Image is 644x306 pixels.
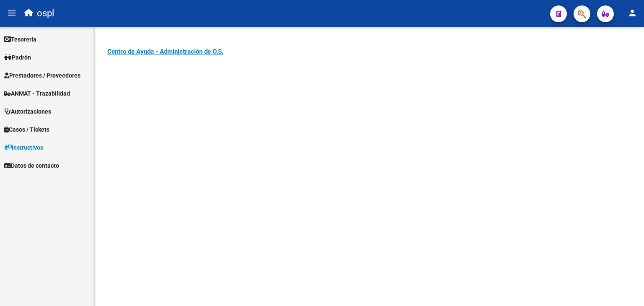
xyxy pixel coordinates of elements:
[627,8,637,18] mat-icon: person
[615,277,636,298] iframe: Intercom live chat
[4,35,36,44] span: Tesorería
[4,125,49,134] span: Casos / Tickets
[107,48,223,55] a: Centro de Ayuda - Administración de O.S.
[37,4,54,23] span: ospl
[4,71,80,80] span: Prestadores / Proveedores
[4,89,70,98] span: ANMAT - Trazabilidad
[4,161,59,170] span: Datos de contacto
[4,143,43,152] span: Instructivos
[7,8,17,18] mat-icon: menu
[4,107,51,116] span: Autorizaciones
[4,53,31,62] span: Padrón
